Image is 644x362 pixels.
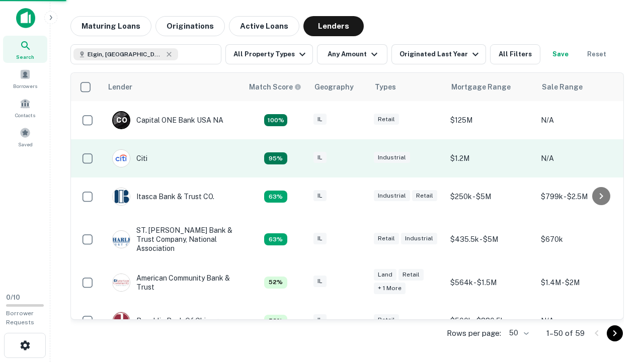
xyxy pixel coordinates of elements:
[398,269,424,281] div: Retail
[229,16,299,36] button: Active Loans
[542,81,583,93] div: Sale Range
[6,294,20,301] span: 0 / 10
[451,81,511,93] div: Mortgage Range
[546,327,585,339] p: 1–50 of 59
[112,188,214,206] div: Itasca Bank & Trust CO.
[18,140,33,148] span: Saved
[264,114,287,126] div: Capitalize uses an advanced AI algorithm to match your search with the best lender. The match sco...
[374,283,406,294] div: + 1 more
[113,188,130,205] img: picture
[112,274,233,292] div: American Community Bank & Trust
[102,73,243,101] th: Lender
[155,16,225,36] button: Originations
[536,263,626,302] td: $1.4M - $2M
[3,36,47,63] a: Search
[314,81,354,93] div: Geography
[112,149,147,167] div: Citi
[116,115,127,126] p: C O
[445,101,536,139] td: $125M
[112,111,223,129] div: Capital ONE Bank USA NA
[15,111,35,119] span: Contacts
[3,94,47,121] a: Contacts
[70,16,151,36] button: Maturing Loans
[243,73,308,101] th: Capitalize uses an advanced AI algorithm to match your search with the best lender. The match sco...
[374,152,410,163] div: Industrial
[391,44,486,64] button: Originated Last Year
[505,326,530,340] div: 50
[313,114,327,125] div: IL
[264,315,287,327] div: Capitalize uses an advanced AI algorithm to match your search with the best lender. The match sco...
[490,44,540,64] button: All Filters
[374,190,410,202] div: Industrial
[536,101,626,139] td: N/A
[313,314,327,326] div: IL
[445,263,536,302] td: $564k - $1.5M
[607,325,623,341] button: Go to next page
[317,44,387,64] button: Any Amount
[303,16,364,36] button: Lenders
[112,226,233,253] div: ST. [PERSON_NAME] Bank & Trust Company, National Association
[536,139,626,177] td: N/A
[16,8,35,28] img: capitalize-icon.png
[401,233,437,244] div: Industrial
[3,65,47,92] a: Borrowers
[313,233,327,244] div: IL
[445,302,536,340] td: $500k - $880.5k
[445,139,536,177] td: $1.2M
[308,73,369,101] th: Geography
[536,302,626,340] td: N/A
[369,73,445,101] th: Types
[399,48,481,60] div: Originated Last Year
[88,50,163,59] span: Elgin, [GEOGRAPHIC_DATA], [GEOGRAPHIC_DATA]
[16,53,34,61] span: Search
[445,73,536,101] th: Mortgage Range
[536,73,626,101] th: Sale Range
[544,44,577,64] button: Save your search to get updates of matches that match your search criteria.
[374,114,399,125] div: Retail
[13,82,37,90] span: Borrowers
[6,310,34,326] span: Borrower Requests
[112,312,222,330] div: Republic Bank Of Chicago
[412,190,437,202] div: Retail
[313,152,327,163] div: IL
[374,314,399,326] div: Retail
[445,177,536,216] td: $250k - $5M
[113,312,130,329] img: picture
[249,81,301,93] div: Capitalize uses an advanced AI algorithm to match your search with the best lender. The match sco...
[374,269,396,281] div: Land
[225,44,313,64] button: All Property Types
[113,150,130,167] img: picture
[113,274,130,291] img: picture
[581,44,613,64] button: Reset
[374,233,399,244] div: Retail
[447,327,501,339] p: Rows per page:
[264,152,287,164] div: Capitalize uses an advanced AI algorithm to match your search with the best lender. The match sco...
[249,81,299,93] h6: Match Score
[264,233,287,245] div: Capitalize uses an advanced AI algorithm to match your search with the best lender. The match sco...
[445,216,536,263] td: $435.5k - $5M
[375,81,396,93] div: Types
[536,216,626,263] td: $670k
[113,231,130,248] img: picture
[3,123,47,150] a: Saved
[594,282,644,330] iframe: Chat Widget
[264,191,287,203] div: Capitalize uses an advanced AI algorithm to match your search with the best lender. The match sco...
[313,276,327,287] div: IL
[108,81,132,93] div: Lender
[313,190,327,202] div: IL
[536,177,626,216] td: $799k - $2.5M
[264,277,287,289] div: Capitalize uses an advanced AI algorithm to match your search with the best lender. The match sco...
